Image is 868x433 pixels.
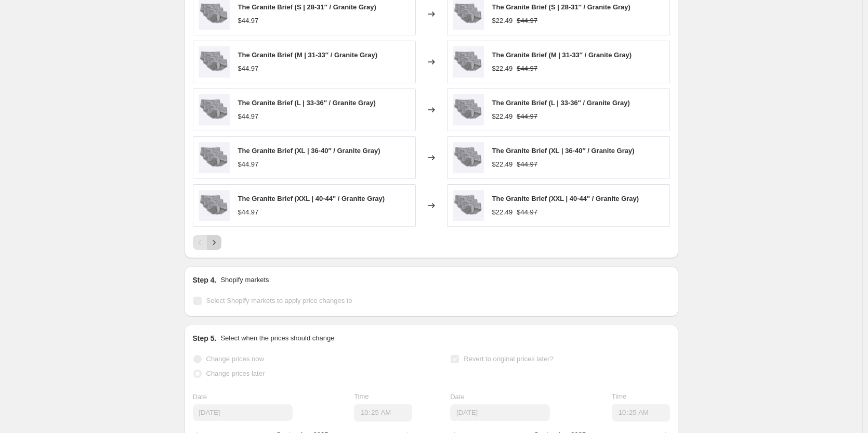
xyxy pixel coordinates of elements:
div: $22.49 [492,63,513,74]
span: The Granite Brief (S | 28-31″ / Granite Gray) [492,3,630,11]
span: The Granite Brief (S | 28-31″ / Granite Gray) [238,3,376,11]
div: $22.49 [492,111,513,122]
img: tbo_briefx3_granite_80x.jpg [199,190,230,221]
strike: $44.97 [517,63,537,74]
img: tbo_briefx3_granite_80x.jpg [453,46,484,78]
strike: $44.97 [517,111,537,122]
img: tbo_briefx3_granite_80x.jpg [199,142,230,173]
div: $44.97 [238,159,259,170]
span: The Granite Brief (XXL | 40-44" / Granite Gray) [492,195,639,202]
span: The Granite Brief (XL | 36-40″ / Granite Gray) [492,147,635,155]
span: Date [450,393,464,401]
div: $44.97 [238,63,259,74]
input: 9/8/2025 [193,404,293,421]
span: The Granite Brief (L | 33-36″ / Granite Gray) [492,99,630,107]
img: tbo_briefx3_granite_80x.jpg [453,142,484,173]
img: tbo_briefx3_granite_80x.jpg [199,94,230,125]
span: Change prices later [206,370,265,377]
img: tbo_briefx3_granite_80x.jpg [453,190,484,221]
img: tbo_briefx3_granite_80x.jpg [453,94,484,125]
div: $44.97 [238,207,259,218]
strike: $44.97 [517,159,537,170]
span: Time [612,392,626,400]
span: Select Shopify markets to apply price changes to [206,297,352,304]
p: Select when the prices should change [220,333,334,343]
input: 12:00 [612,404,670,422]
span: Change prices now [206,355,264,363]
span: The Granite Brief (M | 31-33″ / Granite Gray) [238,51,378,59]
input: 12:00 [354,404,412,422]
img: tbo_briefx3_granite_80x.jpg [199,46,230,78]
span: The Granite Brief (XL | 36-40″ / Granite Gray) [238,147,380,155]
strike: $44.97 [517,207,537,218]
p: Shopify markets [220,275,269,285]
div: $22.49 [492,16,513,26]
nav: Pagination [193,235,221,250]
strike: $44.97 [517,16,537,26]
div: $44.97 [238,16,259,26]
h2: Step 4. [193,275,217,285]
span: Date [193,393,207,401]
button: Next [207,235,221,250]
input: 9/8/2025 [450,404,550,421]
span: The Granite Brief (XXL | 40-44" / Granite Gray) [238,195,385,202]
span: Time [354,392,369,400]
h2: Step 5. [193,333,217,343]
div: $44.97 [238,111,259,122]
span: The Granite Brief (M | 31-33″ / Granite Gray) [492,51,632,59]
span: Revert to original prices later? [464,355,554,363]
div: $22.49 [492,207,513,218]
div: $22.49 [492,159,513,170]
span: The Granite Brief (L | 33-36″ / Granite Gray) [238,99,376,107]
